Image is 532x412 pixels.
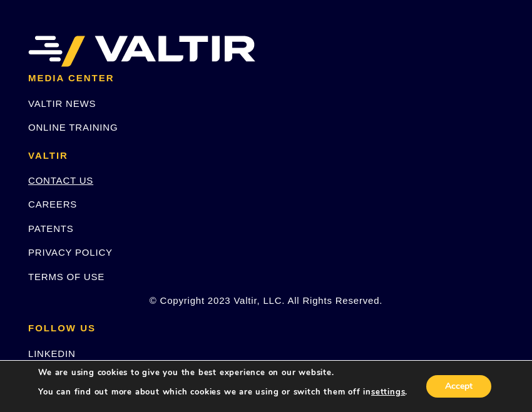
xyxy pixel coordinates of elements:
a: CONTACT US [28,175,93,186]
a: TERMS OF USE [28,271,105,282]
p: © Copyright 2023 Valtir, LLC. All Rights Reserved. [28,293,504,308]
a: LINKEDIN [28,348,76,359]
h2: VALTIR [28,151,504,161]
a: VALTIR NEWS [28,98,96,109]
button: settings [371,386,405,398]
button: Accept [426,375,491,398]
a: PRIVACY POLICY [28,247,113,258]
h2: MEDIA CENTER [28,73,504,84]
a: CAREERS [28,199,77,209]
h2: FOLLOW US [28,323,504,334]
a: ONLINE TRAINING [28,122,118,133]
img: VALTIR [28,36,255,67]
a: PATENTS [28,223,74,234]
p: We are using cookies to give you the best experience on our website. [38,367,407,378]
p: You can find out more about which cookies we are using or switch them off in . [38,386,407,398]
